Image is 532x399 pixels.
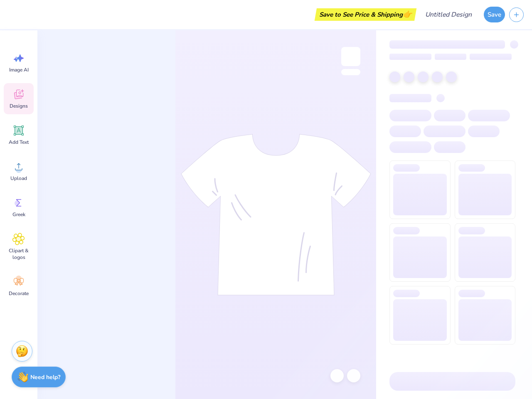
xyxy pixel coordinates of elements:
[9,139,29,145] span: Add Text
[317,8,414,21] div: Save to See Price & Shipping
[30,373,60,381] strong: Need help?
[10,175,27,182] span: Upload
[419,6,480,23] input: Untitled Design
[9,290,29,297] span: Decorate
[403,9,412,19] span: 👉
[12,211,25,218] span: Greek
[10,103,28,109] span: Designs
[181,134,371,296] img: tee-skeleton.svg
[9,66,29,73] span: Image AI
[484,7,505,22] button: Save
[5,247,32,261] span: Clipart & logos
